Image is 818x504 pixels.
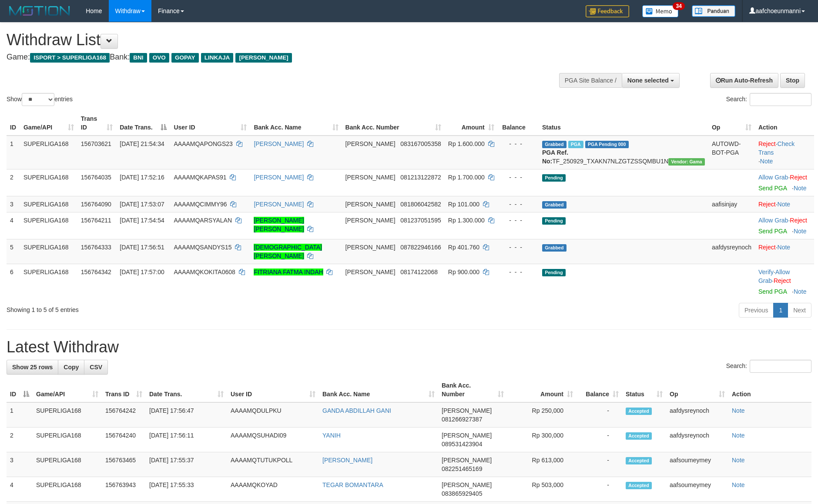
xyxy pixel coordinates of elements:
span: · [758,217,790,224]
a: [PERSON_NAME] [254,174,304,181]
td: AAAAMQKOYAD [227,477,319,502]
td: 3 [7,196,20,212]
span: ISPORT > SUPERLIGA168 [30,53,110,63]
span: [PERSON_NAME] [345,201,396,208]
span: Vendor URL: https://trx31.1velocity.biz [668,158,705,166]
a: TEGAR BOMANTARA [322,481,383,488]
th: Date Trans.: activate to sort column descending [116,111,170,136]
span: Rp 401.760 [448,244,479,251]
span: 156764090 [81,201,111,208]
th: Bank Acc. Name: activate to sort column ascending [250,111,342,136]
th: Bank Acc. Number: activate to sort column ascending [438,378,507,402]
span: [PERSON_NAME] [442,407,492,414]
h1: Withdraw List [7,31,536,49]
span: Accepted [626,432,652,440]
td: TF_250929_TXAKN7NLZGTZSSQMBU1N [539,136,708,169]
div: - - - [501,173,535,182]
span: [PERSON_NAME] [345,244,396,251]
a: Send PGA [758,228,787,235]
span: Rp 101.000 [448,201,479,208]
td: - [577,477,622,502]
span: Copy 087822946166 to clipboard [400,244,441,251]
h1: Latest Withdraw [7,338,811,356]
span: Copy 089531423904 to clipboard [442,441,482,448]
span: AAAAMQKOKITA0608 [174,269,235,275]
td: · [755,196,814,212]
td: SUPERLIGA168 [20,136,77,169]
a: Send PGA [758,185,787,192]
a: Reject [790,217,807,224]
span: Pending [542,217,566,225]
span: Copy 08174122068 to clipboard [400,269,438,275]
td: Rp 613,000 [507,452,577,477]
th: Game/API: activate to sort column ascending [33,378,102,402]
a: [PERSON_NAME] [254,140,304,147]
th: Amount: activate to sort column ascending [445,111,498,136]
th: Bank Acc. Number: activate to sort column ascending [342,111,445,136]
input: Search: [750,360,811,373]
a: Reject [758,140,776,147]
span: Pending [542,174,566,182]
td: - [577,402,622,428]
span: Copy 083167005358 to clipboard [400,140,441,147]
td: SUPERLIGA168 [20,264,77,299]
span: Grabbed [542,201,567,209]
span: Grabbed [542,141,567,148]
a: Note [732,481,745,488]
span: 156764342 [81,269,111,275]
span: Rp 1.700.000 [448,174,485,181]
img: panduan.png [692,5,735,17]
th: User ID: activate to sort column ascending [170,111,250,136]
td: 2 [7,169,20,196]
span: [PERSON_NAME] [345,269,396,275]
a: CSV [84,360,108,375]
th: Bank Acc. Name: activate to sort column ascending [319,378,438,402]
td: SUPERLIGA168 [20,196,77,212]
a: FITRIANA FATMA INDAH [254,269,323,275]
a: Send PGA [758,288,787,295]
b: PGA Ref. No: [542,149,568,165]
span: GOPAY [171,53,199,63]
td: AUTOWD-BOT-PGA [708,136,755,169]
td: SUPERLIGA168 [33,428,102,452]
a: GANDA ABDILLAH GANI [322,407,391,414]
span: None selected [627,77,669,84]
span: AAAAMQAPONGS23 [174,140,232,147]
span: Copy 081213122872 to clipboard [400,174,441,181]
th: User ID: activate to sort column ascending [227,378,319,402]
a: Note [778,244,791,251]
td: · · [755,136,814,169]
a: [PERSON_NAME] [PERSON_NAME] [254,217,304,232]
a: Allow Grab [758,217,788,224]
span: LINKAJA [201,53,234,63]
span: CSV [90,364,102,371]
td: [DATE] 17:56:11 [146,428,227,452]
span: Marked by aafchhiseyha [568,141,583,148]
span: Accepted [626,482,652,489]
span: AAAAMQSANDYS15 [174,244,231,251]
span: · [758,174,790,181]
span: Copy 083865929405 to clipboard [442,490,482,497]
span: Copy 081266927387 to clipboard [442,416,482,423]
a: Note [732,407,745,414]
span: 156764211 [81,217,111,224]
th: Action [728,378,811,402]
span: [DATE] 17:52:16 [120,174,164,181]
span: AAAAMQARSYALAN [174,217,232,224]
span: Accepted [626,457,652,464]
td: [DATE] 17:55:33 [146,477,227,502]
span: 156764333 [81,244,111,251]
span: 34 [673,2,684,10]
td: AAAAMQSUHADI09 [227,428,319,452]
th: Op: activate to sort column ascending [666,378,728,402]
td: · [755,239,814,264]
span: Pending [542,269,566,276]
td: SUPERLIGA168 [20,169,77,196]
td: AAAAMQDULPKU [227,402,319,428]
span: AAAAMQCIMMY96 [174,201,227,208]
a: Note [760,158,773,165]
td: 3 [7,452,33,477]
img: MOTION_logo.png [7,4,73,17]
th: Trans ID: activate to sort column ascending [77,111,116,136]
td: SUPERLIGA168 [33,477,102,502]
